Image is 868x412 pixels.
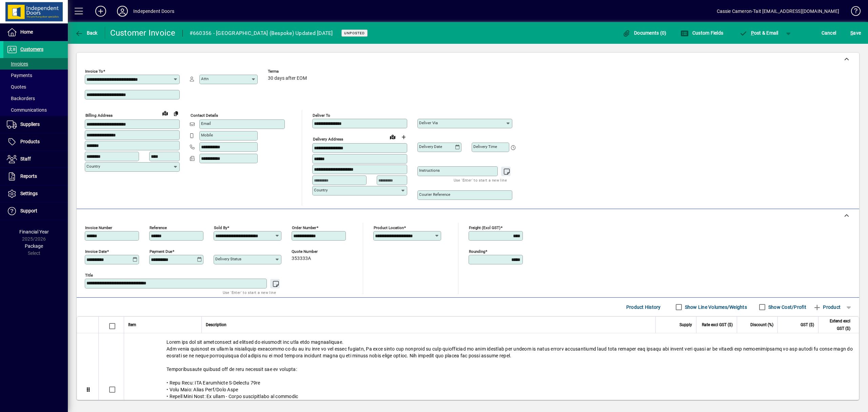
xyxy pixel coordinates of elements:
mat-label: Country [314,188,328,192]
button: Product [810,301,844,313]
span: 353333A [292,256,311,261]
button: Custom Fields [679,27,725,39]
div: Cassie Cameron-Tait [EMAIL_ADDRESS][DOMAIN_NAME] [717,6,839,17]
span: Documents (0) [623,30,667,36]
mat-label: Sold by [214,225,227,230]
div: Independent Doors [133,6,174,17]
a: Invoices [3,58,68,70]
span: S [850,30,853,36]
span: Supply [679,321,692,329]
span: ost & Email [739,30,778,36]
mat-label: Title [85,273,93,278]
span: Quote number [292,249,332,254]
span: Customers [20,46,43,52]
mat-label: Rounding [469,249,485,254]
span: Cancel [822,27,836,38]
span: Product [813,302,841,313]
div: Customer Invoice [110,27,176,38]
mat-label: Deliver To [313,113,330,118]
mat-label: Reference [150,225,167,230]
mat-label: Delivery date [419,144,442,149]
a: Support [3,203,68,220]
mat-label: Order number [292,225,316,230]
span: Description [206,321,226,329]
mat-label: Invoice number [85,225,112,230]
span: Custom Fields [680,30,723,36]
span: Invoices [7,61,28,67]
mat-label: Mobile [201,133,213,137]
button: Add [90,5,112,17]
a: Suppliers [3,116,68,133]
span: Products [20,139,40,144]
button: Post & Email [736,27,782,39]
span: Rate excl GST ($) [702,321,733,329]
div: #660356 - [GEOGRAPHIC_DATA] (Bespoke) Updated [DATE] [190,28,333,39]
span: Financial Year [19,229,49,235]
span: Discount (%) [750,321,773,329]
mat-label: Courier Reference [419,192,450,197]
a: Communications [3,104,68,116]
span: Package [25,243,43,249]
mat-label: Payment due [150,249,172,254]
mat-label: Freight (excl GST) [469,225,500,230]
mat-label: Deliver via [419,120,438,125]
span: Backorders [7,96,35,101]
mat-label: Delivery status [215,257,241,261]
a: Settings [3,185,68,202]
span: Extend excl GST ($) [823,317,850,332]
mat-label: Instructions [419,168,440,173]
span: Terms [268,69,309,74]
a: Staff [3,151,68,168]
span: GST ($) [801,321,814,329]
button: Product History [624,301,664,313]
span: 30 days after EOM [268,76,307,81]
span: ave [850,27,861,38]
a: Quotes [3,81,68,93]
mat-hint: Use 'Enter' to start a new line [454,176,507,184]
a: Backorders [3,93,68,104]
button: Cancel [820,27,838,39]
mat-label: Email [201,121,211,126]
mat-label: Country [86,164,100,169]
a: Home [3,24,68,41]
mat-label: Attn [201,76,209,81]
button: Choose address [398,132,409,143]
button: Copy to Delivery address [171,108,181,119]
mat-label: Product location [374,225,404,230]
mat-label: Invoice To [85,69,103,74]
span: Home [20,29,33,35]
span: Unposted [344,31,365,35]
mat-label: Delivery time [473,144,497,149]
app-page-header-button: Back [68,27,105,39]
span: Reports [20,173,37,179]
span: P [751,30,754,36]
button: Save [849,27,863,39]
span: Staff [20,156,31,162]
a: Reports [3,168,68,185]
button: Back [73,27,99,39]
span: Support [20,208,37,213]
button: Profile [112,5,133,17]
a: Knowledge Base [846,1,860,23]
mat-hint: Use 'Enter' to start a new line [223,288,276,296]
a: Products [3,133,68,150]
a: View on map [387,131,398,142]
mat-label: Invoice date [85,249,107,254]
span: Back [75,30,98,36]
span: Item [128,321,136,329]
label: Show Line Volumes/Weights [684,304,747,311]
label: Show Cost/Profit [767,304,806,311]
span: Payments [7,73,32,78]
a: Payments [3,70,68,81]
span: Suppliers [20,121,40,127]
span: Quotes [7,84,26,90]
span: Product History [626,302,661,313]
span: Settings [20,191,38,196]
span: Communications [7,107,47,113]
button: Documents (0) [621,27,668,39]
a: View on map [160,108,171,118]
